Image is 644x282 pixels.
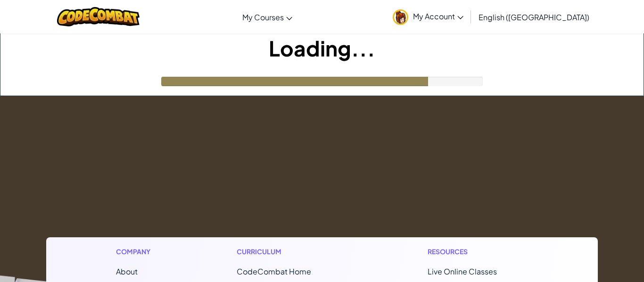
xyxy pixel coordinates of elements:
[428,266,497,276] a: Live Online Classes
[393,9,408,25] img: avatar
[428,247,528,257] h1: Resources
[57,7,140,26] img: CodeCombat logo
[116,266,138,276] a: About
[238,4,297,30] a: My Courses
[237,247,351,257] h1: Curriculum
[479,12,589,22] span: English ([GEOGRAPHIC_DATA])
[242,12,284,22] span: My Courses
[413,11,463,21] span: My Account
[237,266,311,276] span: CodeCombat Home
[474,4,594,30] a: English ([GEOGRAPHIC_DATA])
[388,2,468,32] a: My Account
[116,247,160,257] h1: Company
[0,33,644,63] h1: Loading...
